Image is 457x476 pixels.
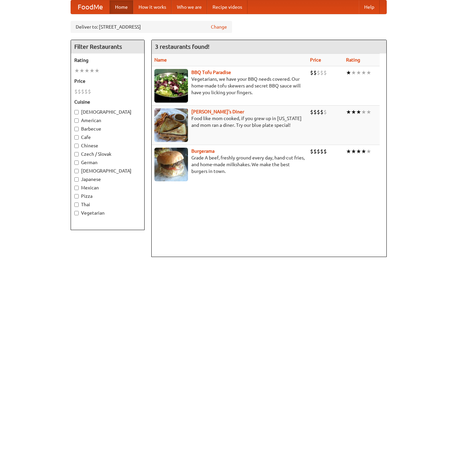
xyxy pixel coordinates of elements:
input: Cafe [74,135,79,140]
li: $ [313,108,317,116]
li: ★ [361,148,366,155]
li: ★ [346,108,351,116]
input: Pizza [74,194,79,198]
input: Czech / Slovak [74,152,79,156]
input: American [74,118,79,123]
a: Rating [346,57,360,63]
input: Thai [74,203,79,207]
li: ★ [94,67,100,74]
div: Deliver to: [STREET_ADDRESS] [71,21,232,33]
input: Mexican [74,186,79,190]
a: [PERSON_NAME]'s Diner [191,109,244,114]
h5: Rating [74,57,141,64]
li: ★ [351,108,356,116]
li: $ [320,69,323,76]
label: German [74,159,141,166]
label: Chinese [74,142,141,149]
li: $ [313,69,317,76]
a: Home [110,0,133,14]
a: Change [211,24,227,30]
li: ★ [361,69,366,76]
li: $ [323,108,327,116]
li: ★ [79,67,84,74]
li: $ [84,88,88,95]
input: Vegetarian [74,211,79,215]
p: Grade A beef, freshly ground every day, hand-cut fries, and home-made milkshakes. We make the bes... [154,154,305,175]
li: $ [323,148,327,155]
a: Name [154,57,167,63]
input: [DEMOGRAPHIC_DATA] [74,110,79,114]
li: $ [310,69,313,76]
input: Japanese [74,177,79,182]
a: FoodMe [71,0,110,14]
li: $ [78,88,81,95]
img: burgerama.jpg [154,148,188,181]
h5: Price [74,78,141,84]
li: ★ [366,108,371,116]
label: [DEMOGRAPHIC_DATA] [74,109,141,115]
li: ★ [346,148,351,155]
input: Barbecue [74,127,79,131]
img: tofuparadise.jpg [154,69,188,103]
a: How it works [133,0,172,14]
a: Burgerama [191,148,215,154]
li: $ [310,108,313,116]
label: [DEMOGRAPHIC_DATA] [74,168,141,174]
li: $ [320,108,323,116]
label: Vegetarian [74,210,141,216]
li: ★ [351,69,356,76]
label: Cafe [74,134,141,141]
img: sallys.jpg [154,108,188,142]
li: ★ [356,69,361,76]
li: ★ [366,148,371,155]
li: ★ [84,67,89,74]
label: American [74,117,141,124]
p: Food like mom cooked, if you grew up in [US_STATE] and mom ran a diner. Try our blue plate special! [154,115,305,129]
input: German [74,160,79,165]
li: ★ [89,67,94,74]
li: $ [74,88,78,95]
h4: Filter Restaurants [71,40,144,53]
li: $ [88,88,91,95]
li: ★ [361,108,366,116]
ng-pluralize: 3 restaurants found! [155,43,210,50]
li: $ [317,108,320,116]
label: Thai [74,201,141,208]
a: Help [359,0,380,14]
li: ★ [346,69,351,76]
label: Czech / Slovak [74,151,141,157]
p: Vegetarians, we have your BBQ needs covered. Our home-made tofu skewers and secret BBQ sauce will... [154,76,305,96]
li: ★ [356,148,361,155]
h5: Cuisine [74,99,141,105]
label: Pizza [74,193,141,199]
li: ★ [74,67,79,74]
label: Barbecue [74,125,141,132]
li: ★ [366,69,371,76]
li: $ [320,148,323,155]
label: Japanese [74,176,141,183]
label: Mexican [74,184,141,191]
li: $ [317,148,320,155]
li: $ [317,69,320,76]
input: [DEMOGRAPHIC_DATA] [74,169,79,173]
li: $ [310,148,313,155]
a: BBQ Tofu Paradise [191,70,231,75]
li: ★ [351,148,356,155]
li: ★ [356,108,361,116]
input: Chinese [74,144,79,148]
a: Who we are [172,0,207,14]
li: $ [81,88,84,95]
li: $ [323,69,327,76]
li: $ [313,148,317,155]
a: Price [310,57,321,63]
a: Recipe videos [207,0,247,14]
